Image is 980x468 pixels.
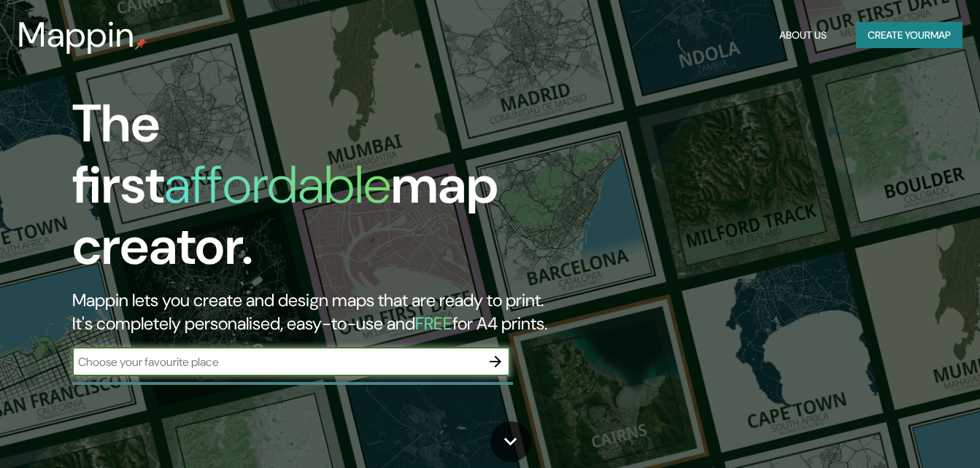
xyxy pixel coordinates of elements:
[72,93,563,289] h1: The first map creator.
[135,38,147,50] img: mappin-pin
[415,312,452,335] h5: FREE
[856,22,962,49] button: Create yourmap
[72,289,563,335] h2: Mappin lets you create and design maps that are ready to print. It's completely personalised, eas...
[72,354,481,370] input: Choose your favourite place
[164,151,391,219] h1: affordable
[850,411,964,452] iframe: Help widget launcher
[773,22,833,49] button: About Us
[18,15,135,55] h3: Mappin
